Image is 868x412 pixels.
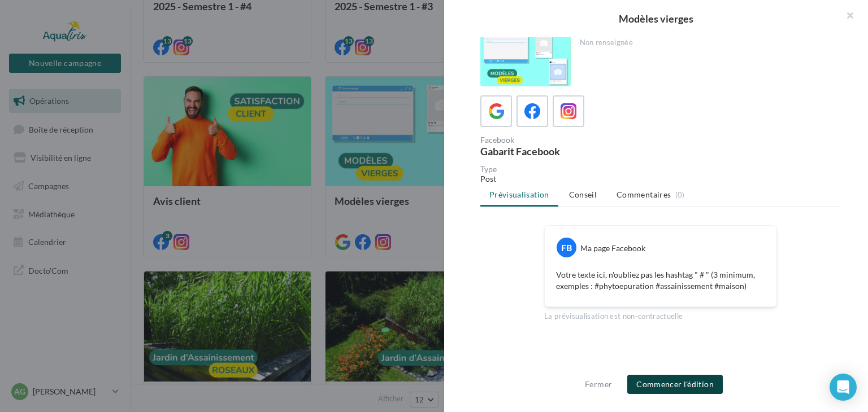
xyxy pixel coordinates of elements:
span: Commentaires [617,189,671,200]
button: Fermer [580,378,617,391]
div: Ma page Facebook [580,243,645,254]
div: Type [480,165,841,173]
div: Post [480,173,841,185]
span: (0) [675,190,685,199]
div: Gabarit Facebook [480,146,656,156]
div: Non renseignée [580,38,832,48]
span: Conseil [569,190,597,199]
div: La prévisualisation est non-contractuelle [544,307,777,322]
div: Open Intercom Messenger [830,374,857,401]
div: Facebook [480,136,656,144]
button: Commencer l'édition [627,375,723,394]
div: FB [557,238,576,257]
div: Modèles vierges [462,14,850,24]
p: Votre texte ici, n'oubliez pas les hashtag " # " (3 minimum, exemples : #phytoepuration #assainis... [556,269,765,292]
